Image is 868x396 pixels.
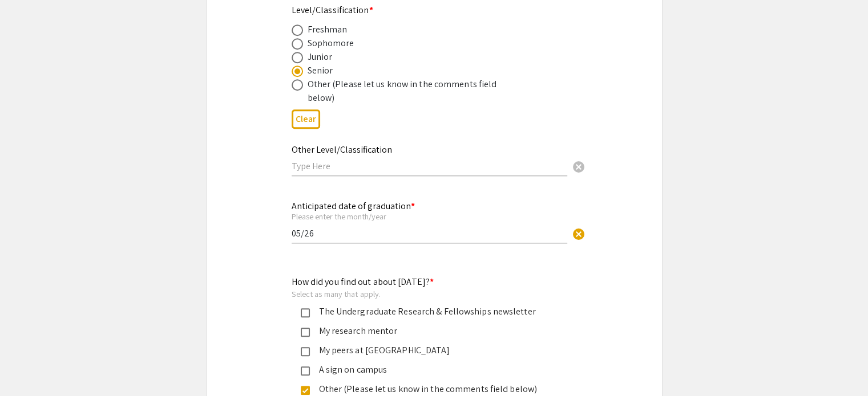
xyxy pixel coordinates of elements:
[567,222,590,244] button: Clear
[292,200,415,212] mat-label: Anticipated date of graduation
[292,276,434,288] mat-label: How did you find out about [DATE]?
[310,305,550,319] div: The Undergraduate Research & Fellowships newsletter
[310,382,550,396] div: Other (Please let us know in the comments field below)
[308,64,333,77] div: Senior
[572,227,586,241] span: cancel
[310,344,550,357] div: My peers at [GEOGRAPHIC_DATA]
[308,36,354,50] div: Sophomore
[292,289,559,299] div: Select as many that apply.
[308,77,507,105] div: Other (Please let us know in the comments field below)
[292,109,320,128] button: Clear
[292,160,567,172] input: Type Here
[310,363,550,377] div: A sign on campus
[292,144,392,156] mat-label: Other Level/Classification
[292,211,567,222] div: Please enter the month/year
[308,50,333,64] div: Junior
[310,324,550,338] div: My research mentor
[572,160,586,174] span: cancel
[292,227,567,239] input: Type Here
[292,4,373,16] mat-label: Level/Classification
[567,155,590,178] button: Clear
[308,23,348,36] div: Freshman
[9,345,49,387] iframe: Chat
